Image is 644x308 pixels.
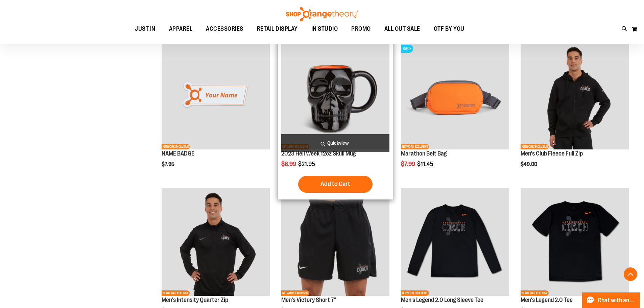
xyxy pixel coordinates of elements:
[598,297,636,304] span: Chat with an Expert
[521,150,583,157] a: Men's Club Fleece Full Zip
[311,21,338,37] span: IN STUDIO
[398,38,512,185] div: product
[624,267,637,281] button: Back To Top
[521,41,629,150] a: OTF Mens Coach FA23 Club Fleece Full Zip - Black primary imageNETWORK EXCLUSIVE
[281,188,389,296] img: OTF Mens Coach FA23 Victory Short - Black primary image
[162,41,270,149] img: Product image for NAME BADGE
[162,144,190,149] span: NETWORK EXCLUSIVE
[521,297,573,303] a: Men's Legend 2.0 Tee
[401,150,447,157] a: Marathon Belt Bag
[206,21,243,37] span: ACCESSORIES
[401,290,429,296] span: NETWORK EXCLUSIVE
[401,161,416,167] span: $7.99
[162,188,270,297] a: OTF Mens Coach FA23 Intensity Quarter Zip - Black primary imageNETWORK EXCLUSIVE
[582,292,640,308] button: Chat with an Expert
[521,144,549,149] span: NETWORK EXCLUSIVE
[351,21,371,37] span: PROMO
[162,188,270,296] img: OTF Mens Coach FA23 Intensity Quarter Zip - Black primary image
[281,297,336,303] a: Men's Victory Short 7"
[298,161,316,167] span: $21.95
[298,176,373,193] button: Add to Cart
[281,150,356,157] a: 2023 Hell Week 12oz Skull Mug
[521,188,629,296] img: OTF Mens Coach FA23 Legend 2.0 SS Tee - Black primary image
[521,188,629,297] a: OTF Mens Coach FA23 Legend 2.0 SS Tee - Black primary imageNETWORK EXCLUSIVE
[401,41,509,150] a: Marathon Belt BagSALENETWORK EXCLUSIVE
[162,41,270,150] a: Product image for NAME BADGENETWORK EXCLUSIVE
[285,7,359,21] img: Shop Orangetheory
[162,297,228,303] a: Men's Intensity Quarter Zip
[281,161,297,167] span: $8.99
[401,188,509,297] a: OTF Mens Coach FA23 Legend 2.0 LS Tee - Black primary imageNETWORK EXCLUSIVE
[162,150,194,157] a: NAME BADGE
[162,161,175,167] span: $7.95
[158,38,273,185] div: product
[281,188,389,297] a: OTF Mens Coach FA23 Victory Short - Black primary imageNETWORK EXCLUSIVE
[257,21,298,37] span: RETAIL DISPLAY
[169,21,193,37] span: APPAREL
[401,297,483,303] a: Men's Legend 2.0 Long Sleeve Tee
[517,38,632,185] div: product
[401,45,413,53] span: SALE
[162,290,190,296] span: NETWORK EXCLUSIVE
[281,290,309,296] span: NETWORK EXCLUSIVE
[401,188,509,296] img: OTF Mens Coach FA23 Legend 2.0 LS Tee - Black primary image
[320,180,350,188] span: Add to Cart
[384,21,420,37] span: ALL OUT SALE
[281,134,389,152] a: Quickview
[521,161,538,167] span: $49.00
[281,41,389,150] a: Product image for Hell Week 12oz Skull MugNETWORK EXCLUSIVE
[401,41,509,149] img: Marathon Belt Bag
[434,21,464,37] span: OTF BY YOU
[135,21,156,37] span: JUST IN
[401,144,429,149] span: NETWORK EXCLUSIVE
[278,38,393,199] div: product
[417,161,434,167] span: $11.45
[521,41,629,149] img: OTF Mens Coach FA23 Club Fleece Full Zip - Black primary image
[521,290,549,296] span: NETWORK EXCLUSIVE
[281,41,389,149] img: Product image for Hell Week 12oz Skull Mug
